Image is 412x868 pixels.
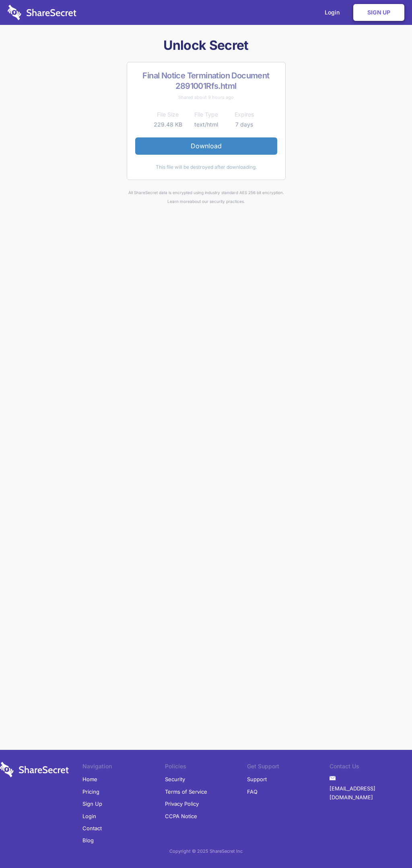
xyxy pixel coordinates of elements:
[330,762,412,773] li: Contact Us
[247,786,257,798] a: FAQ
[135,70,277,91] h2: Final Notice Termination Document 2891001Rfs.html
[247,762,330,773] li: Get Support
[149,120,187,129] td: 229.48 KB
[82,762,165,773] li: Navigation
[82,773,97,785] a: Home
[165,786,207,798] a: Terms of Service
[82,786,99,798] a: Pricing
[165,810,197,822] a: CCPA Notice
[8,5,76,20] img: logo-wordmark-white-trans-d4663122ce5f474addd5e946df7df03e33cb6a1c49d2221995e7729f52c070b2.svg
[82,822,102,834] a: Contact
[247,773,267,785] a: Support
[353,4,404,21] a: Sign Up
[82,810,96,822] a: Login
[82,798,102,810] a: Sign Up
[225,120,264,129] td: 7 days
[167,199,190,204] a: Learn more
[330,782,412,804] a: [EMAIL_ADDRESS][DOMAIN_NAME]
[165,798,199,810] a: Privacy Policy
[187,120,225,129] td: text/html
[135,137,277,154] a: Download
[165,773,185,785] a: Security
[225,110,264,119] th: Expires
[82,834,94,846] a: Blog
[187,110,225,119] th: File Type
[149,110,187,119] th: File Size
[135,93,277,102] div: Shared about 9 hours ago
[165,762,247,773] li: Policies
[135,163,277,172] div: This file will be destroyed after downloading.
